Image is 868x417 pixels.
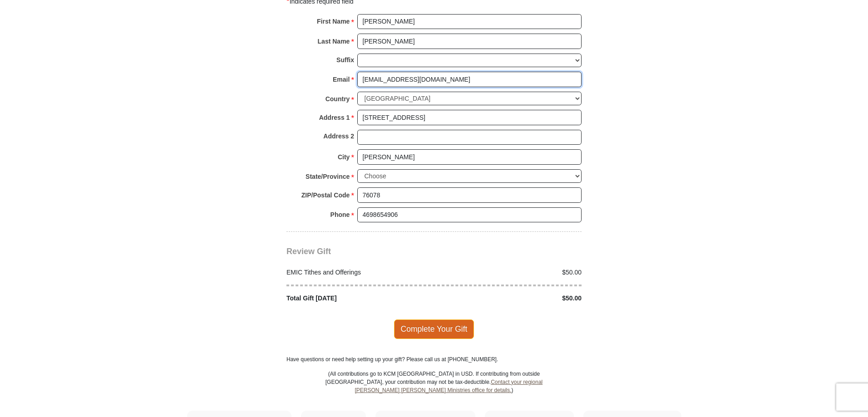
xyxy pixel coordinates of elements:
strong: Country [325,93,350,105]
strong: State/Province [306,170,350,183]
strong: City [338,151,350,163]
span: Complete Your Gift [394,319,474,339]
strong: Suffix [336,54,354,66]
div: EMIC Tithes and Offerings [282,268,434,277]
div: Total Gift [DATE] [282,294,434,303]
strong: Last Name [318,35,350,48]
a: Contact your regional [PERSON_NAME] [PERSON_NAME] Ministries office for details. [355,379,542,393]
strong: First Name [317,15,350,28]
strong: ZIP/Postal Code [301,189,350,201]
div: $50.00 [434,294,587,303]
span: Review Gift [286,247,331,256]
strong: Address 2 [323,130,354,142]
strong: Email [333,73,350,86]
strong: Address 1 [319,111,350,124]
p: Have questions or need help setting up your gift? Please call us at [PHONE_NUMBER]. [286,355,582,363]
div: $50.00 [434,268,587,277]
strong: Phone [330,208,350,221]
p: (All contributions go to KCM [GEOGRAPHIC_DATA] in USD. If contributing from outside [GEOGRAPHIC_D... [325,370,543,411]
